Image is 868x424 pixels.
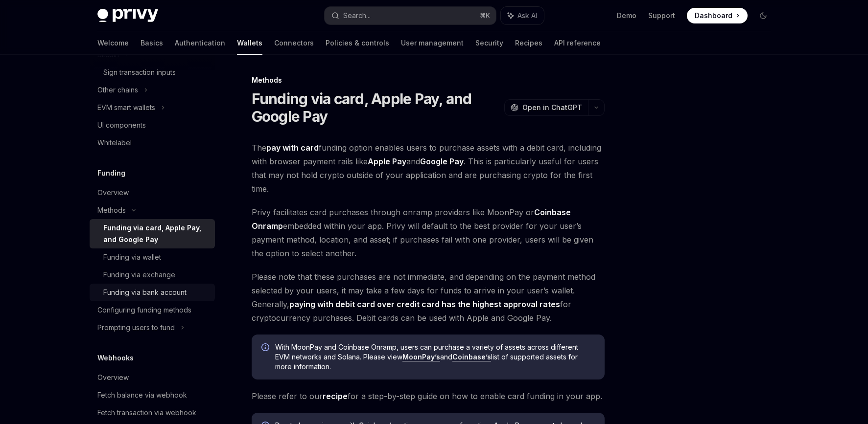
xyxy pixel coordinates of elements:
span: Please refer to our for a step-by-step guide on how to enable card funding in your app. [252,389,605,403]
a: User management [401,31,464,55]
a: Funding via bank account [90,284,215,301]
a: Dashboard [687,8,748,23]
a: Funding via wallet [90,248,215,266]
div: Funding via card, Apple Pay, and Google Pay [103,222,209,245]
a: Sign transaction inputs [90,64,215,81]
a: Security [475,31,503,55]
a: Recipes [515,31,542,55]
h5: Webhooks [97,352,134,364]
div: Configuring funding methods [97,304,191,316]
h5: Funding [97,167,125,179]
a: Demo [617,11,636,21]
div: UI components [97,119,146,131]
span: ⌘ K [480,12,490,20]
a: Wallets [237,31,262,55]
a: Connectors [274,31,314,55]
a: Basics [141,31,163,55]
a: recipe [323,391,348,402]
div: Funding via wallet [103,251,161,263]
a: Configuring funding methods [90,301,215,319]
button: Search...⌘K [325,7,496,24]
div: Funding via exchange [103,269,175,281]
div: Search... [343,10,371,22]
a: Authentication [175,31,225,55]
strong: Apple Pay [368,156,406,166]
span: With MoonPay and Coinbase Onramp, users can purchase a variety of assets across different EVM net... [275,342,595,372]
a: Coinbase’s [452,353,491,361]
a: Support [648,11,675,21]
a: Policies & controls [326,31,389,55]
button: Open in ChatGPT [504,99,588,116]
a: Whitelabel [90,134,215,152]
a: Funding via card, Apple Pay, and Google Pay [90,219,215,248]
div: Fetch transaction via webhook [97,407,196,419]
div: Funding via bank account [103,287,187,298]
div: Other chains [97,84,138,96]
span: Privy facilitates card purchases through onramp providers like MoonPay or embedded within your ap... [252,205,605,260]
div: Methods [97,204,126,216]
span: Please note that these purchases are not immediate, and depending on the payment method selected ... [252,270,605,325]
img: dark logo [97,9,158,22]
a: Overview [90,369,215,386]
div: Overview [97,187,129,199]
span: Dashboard [695,11,732,21]
div: Overview [97,372,129,383]
a: UI components [90,116,215,134]
a: Fetch balance via webhook [90,386,215,404]
span: The funding option enables users to purchase assets with a debit card, including with browser pay... [252,141,605,196]
a: Fetch transaction via webhook [90,404,215,422]
a: MoonPay’s [402,353,440,361]
span: Ask AI [517,11,537,21]
strong: paying with debit card over credit card has the highest approval rates [289,299,560,309]
strong: Google Pay [420,156,464,166]
div: Prompting users to fund [97,322,175,334]
div: EVM smart wallets [97,102,155,113]
button: Ask AI [501,7,544,24]
a: Funding via exchange [90,266,215,284]
span: Open in ChatGPT [522,103,582,112]
div: Sign transaction inputs [103,67,176,78]
h1: Funding via card, Apple Pay, and Google Pay [252,90,500,125]
a: API reference [554,31,601,55]
div: Methods [252,75,605,85]
svg: Info [261,343,271,353]
a: Welcome [97,31,129,55]
div: Fetch balance via webhook [97,389,187,401]
div: Whitelabel [97,137,132,149]
strong: pay with card [266,143,319,153]
a: Overview [90,184,215,201]
button: Toggle dark mode [755,8,771,23]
